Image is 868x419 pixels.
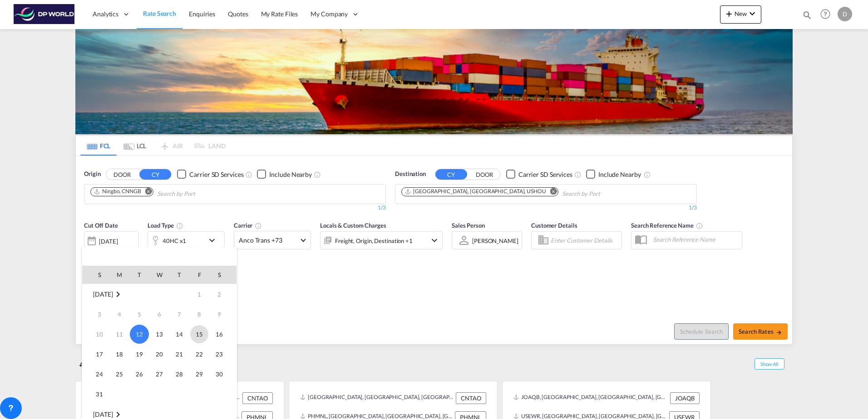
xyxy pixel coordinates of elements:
td: Friday August 29 2025 [189,364,209,384]
span: [DATE] [93,290,113,298]
tr: Week 1 [82,284,237,304]
span: 31 [90,385,108,403]
td: Wednesday August 6 2025 [149,304,169,324]
tr: Week 2 [82,304,237,324]
td: Friday August 8 2025 [189,304,209,324]
span: 23 [210,345,228,363]
td: Saturday August 9 2025 [209,304,237,324]
span: [DATE] [93,410,113,418]
td: Saturday August 23 2025 [209,344,237,364]
td: Thursday August 7 2025 [169,304,189,324]
td: Sunday August 17 2025 [82,344,109,364]
td: Monday August 18 2025 [109,344,129,364]
td: Saturday August 2 2025 [209,284,237,304]
td: Sunday August 31 2025 [82,384,109,404]
td: Wednesday August 13 2025 [149,324,169,344]
span: 25 [110,365,128,383]
span: 29 [190,365,208,383]
tr: Week 5 [82,364,237,384]
td: Wednesday August 27 2025 [149,364,169,384]
td: Sunday August 10 2025 [82,324,109,344]
span: 21 [170,345,188,363]
td: Friday August 1 2025 [189,284,209,304]
tr: Week 6 [82,384,237,404]
th: M [109,266,129,284]
td: Thursday August 14 2025 [169,324,189,344]
span: 19 [130,345,148,363]
td: Monday August 25 2025 [109,364,129,384]
span: 16 [210,325,228,343]
span: 27 [150,365,168,383]
td: Monday August 11 2025 [109,324,129,344]
span: 14 [170,325,188,343]
span: 20 [150,345,168,363]
span: 26 [130,365,148,383]
td: Tuesday August 5 2025 [129,304,149,324]
th: F [189,266,209,284]
td: Sunday August 3 2025 [82,304,109,324]
span: 22 [190,345,208,363]
span: 28 [170,365,188,383]
td: Thursday August 21 2025 [169,344,189,364]
td: Tuesday August 12 2025 [129,324,149,344]
td: Saturday August 16 2025 [209,324,237,344]
td: Friday August 22 2025 [189,344,209,364]
td: Monday August 4 2025 [109,304,129,324]
td: Sunday August 24 2025 [82,364,109,384]
tr: Week 4 [82,344,237,364]
td: Friday August 15 2025 [189,324,209,344]
span: 24 [90,365,108,383]
td: Thursday August 28 2025 [169,364,189,384]
td: Wednesday August 20 2025 [149,344,169,364]
th: S [209,266,237,284]
tr: Week 3 [82,324,237,344]
span: 17 [90,345,108,363]
th: T [169,266,189,284]
td: Saturday August 30 2025 [209,364,237,384]
span: 18 [110,345,128,363]
th: W [149,266,169,284]
td: August 2025 [82,284,149,304]
span: 30 [210,365,228,383]
span: 13 [150,325,168,343]
td: Tuesday August 26 2025 [129,364,149,384]
span: 12 [130,325,149,344]
span: 15 [190,325,208,343]
td: Tuesday August 19 2025 [129,344,149,364]
th: T [129,266,149,284]
th: S [82,266,109,284]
